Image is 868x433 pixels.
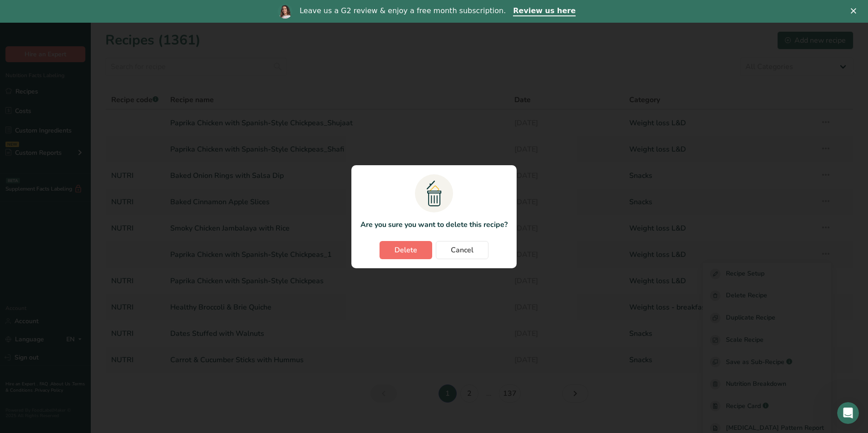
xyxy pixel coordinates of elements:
div: Leave us a G2 review & enjoy a free month subscription. [300,6,506,15]
button: Cancel [436,241,488,259]
p: Are you sure you want to delete this recipe? [360,219,508,230]
img: Profile image for Reem [278,4,292,19]
div: Close [851,8,860,14]
span: Cancel [451,245,473,256]
iframe: Intercom live chat [837,402,859,424]
span: Delete [395,245,417,256]
a: Review us here [513,6,576,16]
button: Delete [380,241,432,259]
